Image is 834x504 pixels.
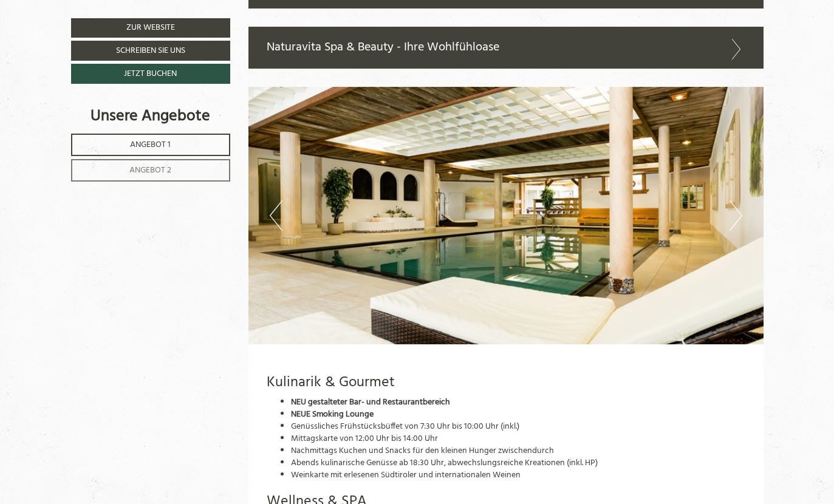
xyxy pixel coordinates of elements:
a: Jetzt buchen [71,64,230,84]
div: Naturavita Spa & Beauty - Ihre Wohlfühloase [248,27,764,69]
div: [DATE] [220,9,259,28]
a: Schreiben Sie uns [71,41,230,61]
span: Angebot 1 [130,138,171,152]
span: Angebot 2 [129,163,171,177]
div: Unsere Angebote [71,105,230,128]
button: Senden [413,321,479,341]
strong: NEUE Smoking Lounge [291,407,374,421]
div: Berghotel Ratschings [18,35,166,43]
span: Mittagskarte von 12:00 Uhr bis 14:00 Uhr [291,432,438,446]
span: NEU gestalteter Bar- und Restaurantbereich [291,395,450,409]
span: Genüssliches Frühstücksbüffet von 7:30 Uhr bis 10:00 Uhr (inkl.) [291,420,519,434]
span: Nachmittags Kuchen und Snacks für den kleinen Hunger zwischendurch [291,444,554,458]
span: Abends kulinarische Genüsse ab 18:30 Uhr, abwechslungsreiche Kreationen (inkl. HP) [291,456,598,470]
button: Previous [270,200,282,231]
button: Next [730,200,742,231]
h3: Kulinarik & Gourmet [267,375,745,390]
small: 12:34 [18,55,166,63]
div: Guten Tag, wie können wir Ihnen helfen? [9,32,173,65]
a: Zur Website [71,18,230,38]
li: Weinkarte mit erlesenen Südtiroler und internationalen Weinen [291,469,745,482]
